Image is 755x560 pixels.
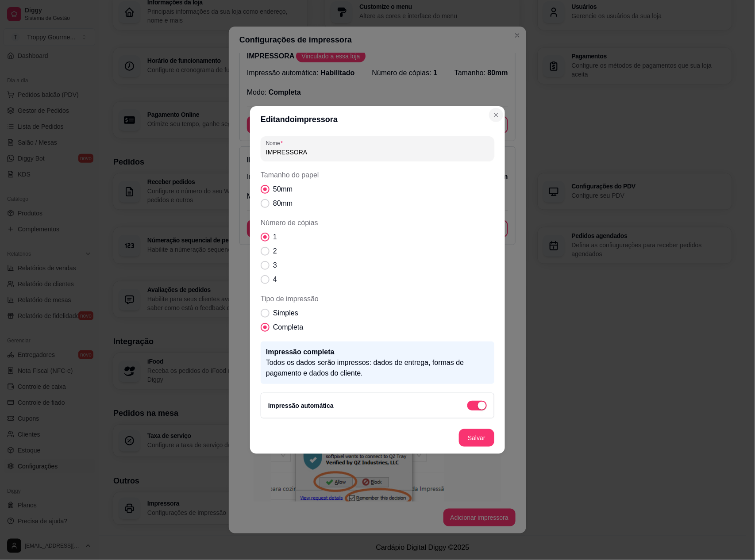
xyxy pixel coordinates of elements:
[266,148,489,157] input: Nome
[268,402,334,409] label: Impressão automática
[273,322,303,333] span: Completa
[273,308,298,318] span: Simples
[261,218,494,228] span: Número de cópias
[261,170,494,180] span: Tamanho do papel
[261,218,494,285] div: Número de cópias
[273,246,277,257] span: 2
[261,170,494,209] div: Tamanho do papel
[266,357,489,379] p: Todos os dados serão impressos: dados de entrega, formas de pagamento e dados do cliente.
[250,106,505,133] header: Editando impressora
[266,139,286,147] label: Nome
[261,294,494,304] span: Tipo de impressão
[273,232,277,242] span: 1
[266,347,489,357] p: Impressão completa
[273,184,293,195] span: 50mm
[273,274,277,285] span: 4
[273,198,293,209] span: 80mm
[261,294,494,333] div: Tipo de impressão
[273,260,277,271] span: 3
[489,108,503,122] button: Close
[459,429,494,447] button: Salvar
